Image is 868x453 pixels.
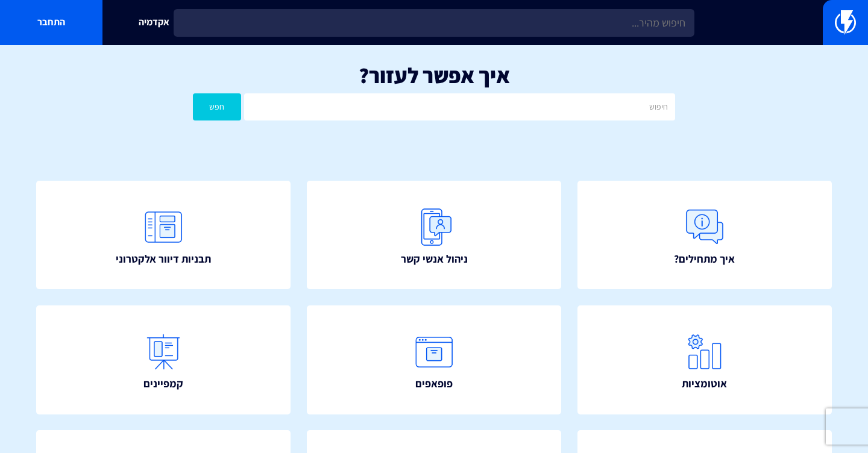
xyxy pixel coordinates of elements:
a: איך מתחילים? [577,181,832,290]
a: תבניות דיוור אלקטרוני [36,181,291,290]
a: ניהול אנשי קשר [307,181,561,290]
span: פופאפים [415,376,453,392]
span: אוטומציות [682,376,727,392]
input: חיפוש [244,93,675,120]
span: תבניות דיוור אלקטרוני [116,251,211,267]
a: אוטומציות [577,305,832,414]
h1: איך אפשר לעזור? [18,63,850,87]
span: קמפיינים [143,376,183,392]
a: פופאפים [307,305,561,414]
a: קמפיינים [36,305,291,414]
input: חיפוש מהיר... [174,9,694,37]
button: חפש [193,93,241,120]
span: איך מתחילים? [674,251,735,267]
span: ניהול אנשי קשר [401,251,468,267]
